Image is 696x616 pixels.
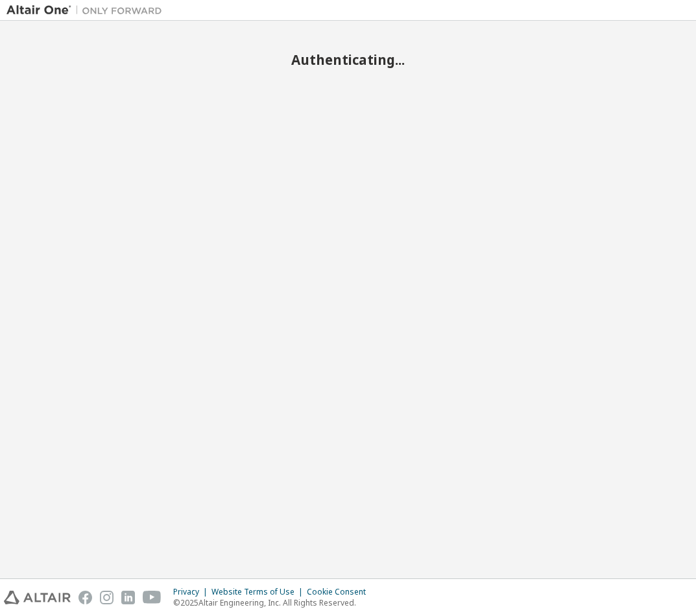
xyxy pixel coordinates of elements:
[173,597,374,608] p: © 2025 Altair Engineering, Inc. All Rights Reserved.
[143,591,162,604] img: youtube.svg
[173,587,211,597] div: Privacy
[6,51,690,68] h2: Authenticating...
[121,591,135,604] img: linkedin.svg
[100,591,114,604] img: instagram.svg
[4,591,71,604] img: altair_logo.svg
[78,591,92,604] img: facebook.svg
[307,587,374,597] div: Cookie Consent
[6,4,169,17] img: Altair One
[211,587,307,597] div: Website Terms of Use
